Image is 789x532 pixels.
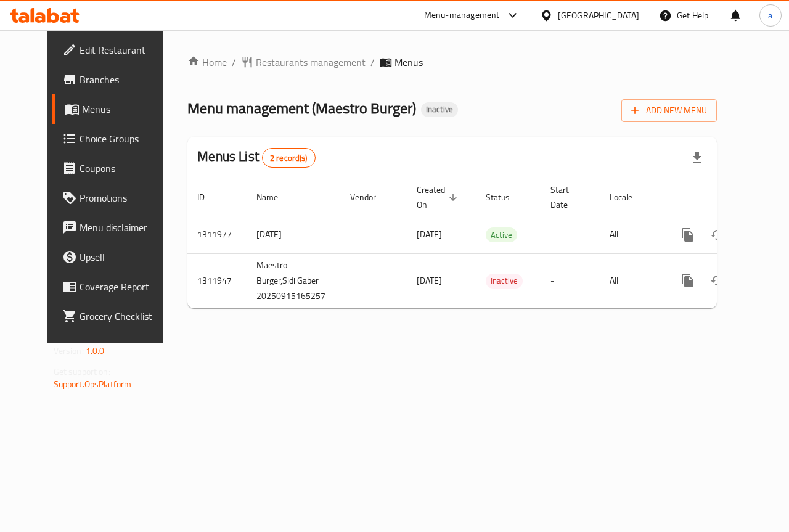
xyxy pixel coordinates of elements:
[394,55,423,70] span: Menus
[417,226,442,242] span: [DATE]
[80,250,170,264] span: Upsell
[52,301,179,331] a: Grocery Checklist
[80,309,170,324] span: Grocery Checklist
[241,55,366,70] a: Restaurants management
[86,343,105,359] span: 1.0.0
[550,182,585,212] span: Start Date
[80,43,170,57] span: Edit Restaurant
[187,216,247,253] td: 1311977
[52,213,179,242] a: Menu disclaimer
[610,190,648,205] span: Locale
[52,65,179,94] a: Branches
[262,148,316,168] div: Total records count
[80,220,170,235] span: Menu disclaimer
[421,104,458,115] span: Inactive
[703,266,732,295] button: Change Status
[247,216,340,253] td: [DATE]
[370,55,375,70] li: /
[187,55,227,70] a: Home
[541,253,600,308] td: -
[256,55,366,70] span: Restaurants management
[187,55,717,70] nav: breadcrumb
[421,102,458,117] div: Inactive
[54,376,132,392] a: Support.OpsPlatform
[52,272,179,301] a: Coverage Report
[703,220,732,250] button: Change Status
[256,190,294,205] span: Name
[486,190,526,205] span: Status
[187,94,416,122] span: Menu management ( Maestro Burger )
[80,72,170,87] span: Branches
[424,8,500,23] div: Menu-management
[52,153,179,183] a: Coupons
[80,161,170,176] span: Coupons
[673,220,703,250] button: more
[187,253,247,308] td: 1311947
[54,364,110,380] span: Get support on:
[263,152,315,164] span: 2 record(s)
[631,103,707,118] span: Add New Menu
[52,35,179,65] a: Edit Restaurant
[80,190,170,205] span: Promotions
[558,9,639,22] div: [GEOGRAPHIC_DATA]
[682,143,712,173] div: Export file
[232,55,236,70] li: /
[350,190,392,205] span: Vendor
[82,102,170,117] span: Menus
[673,266,703,295] button: more
[52,94,179,124] a: Menus
[486,228,517,242] span: Active
[247,253,340,308] td: Maestro Burger,Sidi Gaber 20250915165257
[600,253,663,308] td: All
[197,190,221,205] span: ID
[600,216,663,253] td: All
[80,131,170,146] span: Choice Groups
[197,147,315,168] h2: Menus List
[54,343,84,359] span: Version:
[80,279,170,294] span: Coverage Report
[52,124,179,153] a: Choice Groups
[541,216,600,253] td: -
[417,182,461,212] span: Created On
[52,183,179,213] a: Promotions
[486,274,523,288] span: Inactive
[768,9,772,22] span: a
[417,272,442,289] span: [DATE]
[621,99,717,122] button: Add New Menu
[52,242,179,272] a: Upsell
